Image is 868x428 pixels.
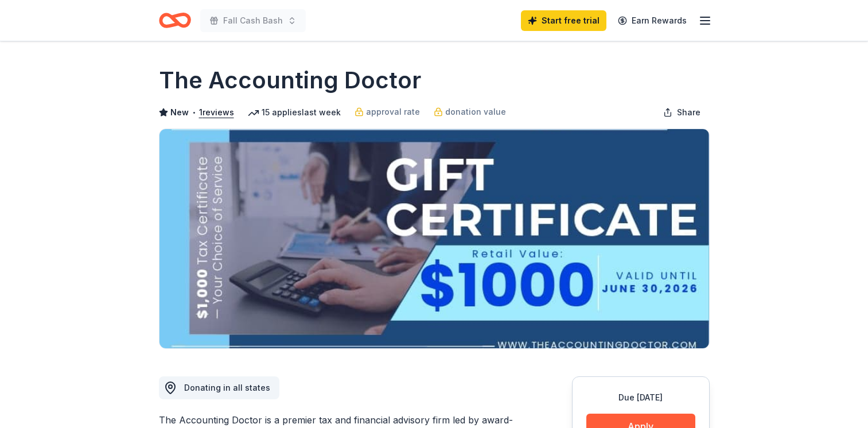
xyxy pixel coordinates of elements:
[184,383,270,392] span: Donating in all states
[200,9,306,32] button: Fall Cash Bash
[521,10,606,31] a: Start free trial
[192,108,196,117] span: •
[199,106,234,119] button: 1reviews
[677,106,700,119] span: Share
[159,64,421,96] h1: The Accounting Doctor
[170,106,189,119] span: New
[654,101,710,124] button: Share
[434,105,506,119] a: donation value
[366,105,420,119] span: approval rate
[611,10,694,31] a: Earn Rewards
[445,105,506,119] span: donation value
[159,129,709,348] img: Image for The Accounting Doctor
[355,105,420,119] a: approval rate
[248,106,341,119] div: 15 applies last week
[586,391,695,404] div: Due [DATE]
[159,7,191,34] a: Home
[223,14,283,28] span: Fall Cash Bash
